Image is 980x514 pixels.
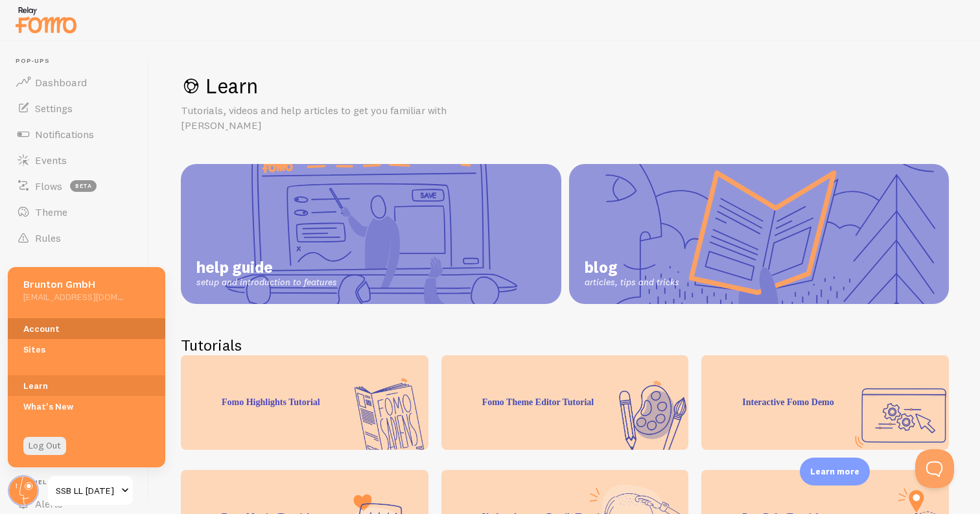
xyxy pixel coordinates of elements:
a: help guide setup and introduction to features [181,164,561,304]
span: SSB LL [DATE] [56,483,117,498]
h5: Brunton GmbH [23,277,124,291]
a: Account [8,318,165,339]
a: Notifications [8,121,141,147]
a: What's New [8,396,165,417]
div: Learn more [800,458,870,485]
a: Learn [8,375,165,396]
span: Rules [35,231,61,244]
p: Tutorials, videos and help articles to get you familiar with [PERSON_NAME] [181,103,492,133]
a: Settings [8,95,141,121]
a: Sites [8,339,165,360]
p: Learn more [810,465,859,478]
div: Fomo Highlights Tutorial [181,355,428,450]
span: Notifications [35,128,94,141]
span: blog [585,257,679,277]
img: fomo-relay-logo-orange.svg [14,3,78,36]
a: Events [8,147,141,173]
span: Events [35,154,67,167]
a: SSB LL [DATE] [47,475,134,506]
span: beta [70,180,97,192]
span: setup and introduction to features [196,277,337,288]
span: Flows [35,180,62,193]
a: Dashboard [8,69,141,95]
a: Log Out [23,437,66,455]
a: blog articles, tips and tricks [569,164,950,304]
span: Settings [35,102,73,115]
div: Interactive Fomo Demo [701,355,949,450]
iframe: Help Scout Beacon - Open [915,449,954,488]
span: Push [16,266,141,275]
h1: Learn [181,73,949,99]
h2: Tutorials [181,335,949,355]
span: help guide [196,257,337,277]
h5: [EMAIL_ADDRESS][DOMAIN_NAME] [23,291,124,303]
a: Rules [8,225,141,251]
a: Theme [8,199,141,225]
div: Fomo Theme Editor Tutorial [441,355,689,450]
span: Pop-ups [16,57,141,65]
span: Theme [35,205,67,218]
a: Flows beta [8,173,141,199]
span: Dashboard [35,76,87,89]
span: articles, tips and tricks [585,277,679,288]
